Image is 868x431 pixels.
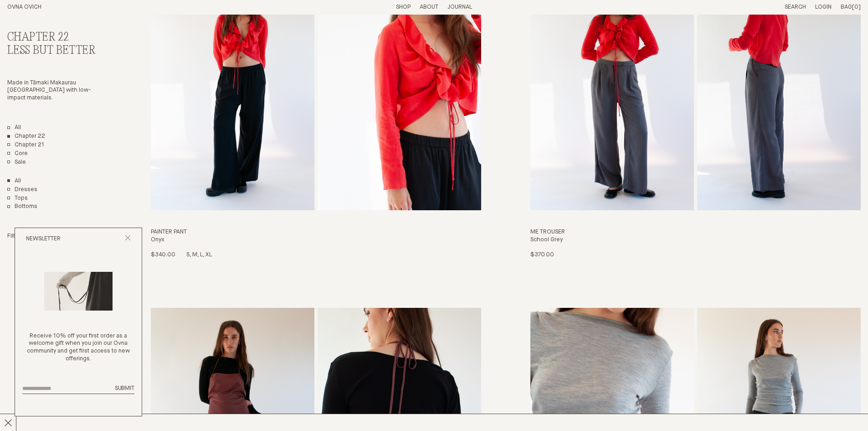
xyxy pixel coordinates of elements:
[530,252,554,258] span: $370.00
[115,385,134,393] button: Submit
[447,4,472,10] a: Journal
[7,150,28,158] a: Core
[530,236,861,244] h4: School Grey
[22,332,134,363] p: Receive 10% off your first order as a welcome gift when you join our Ovna community and get first...
[115,385,134,391] span: Submit
[192,252,200,258] span: M
[205,252,212,258] span: XL
[852,4,861,10] span: [0]
[530,228,861,236] h3: Me Trouser
[7,79,108,103] p: Made in Tāmaki Makaurau [GEOGRAPHIC_DATA] with low-impact materials.
[7,203,37,211] a: Bottoms
[7,44,108,57] h3: Less But Better
[151,236,481,244] h4: Onyx
[7,124,21,132] a: All
[7,141,44,149] a: Chapter 21
[815,4,832,10] a: Login
[420,4,438,11] summary: About
[125,235,131,244] button: Close popup
[7,177,21,185] a: Show All
[7,233,27,240] summary: Filter
[7,4,41,10] a: Home
[7,133,45,140] a: Chapter 22
[26,235,61,243] h2: Newsletter
[785,4,806,10] a: Search
[200,252,205,258] span: L
[7,31,108,44] h2: Chapter 22
[151,252,175,258] span: $340.00
[7,159,26,166] a: Sale
[151,228,481,236] h3: Painter Pant
[841,4,852,10] span: Bag
[396,4,411,10] a: Shop
[7,186,37,194] a: Dresses
[7,195,28,203] a: Tops
[186,252,192,258] span: S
